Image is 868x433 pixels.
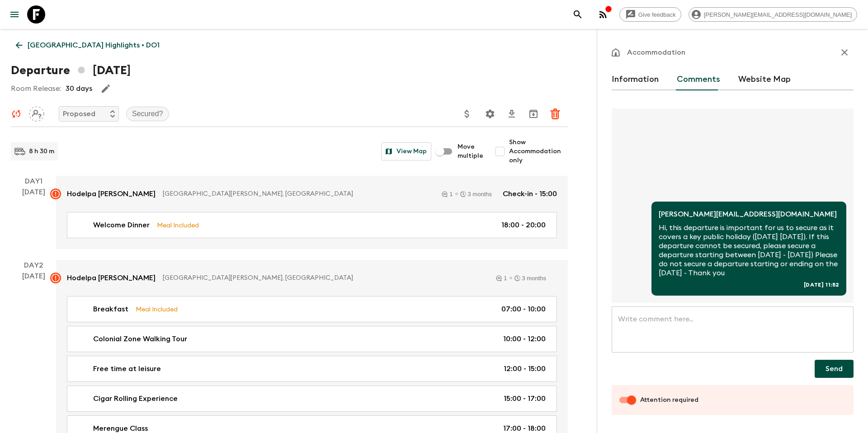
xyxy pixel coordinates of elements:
button: search adventures [569,5,587,24]
div: 1 [442,191,453,197]
p: Free time at leisure [93,363,161,374]
span: Move multiple [458,142,484,160]
div: Secured? [126,107,169,121]
p: Check-in - 15:00 [503,188,557,199]
p: 15:00 - 17:00 [504,393,546,404]
a: Cigar Rolling Experience15:00 - 17:00 [67,386,557,412]
span: Show Accommodation only [509,138,568,165]
button: Comments [677,69,720,90]
p: 07:00 - 10:00 [501,304,546,315]
p: [PERSON_NAME][EMAIL_ADDRESS][DOMAIN_NAME] [659,209,837,220]
p: [GEOGRAPHIC_DATA][PERSON_NAME], [GEOGRAPHIC_DATA] [163,273,485,282]
p: Proposed [63,108,95,119]
p: [GEOGRAPHIC_DATA][PERSON_NAME], [GEOGRAPHIC_DATA] [163,189,431,198]
p: 18:00 - 20:00 [501,220,546,231]
p: Day 1 [11,176,56,187]
button: Archive (Completed, Cancelled or Unsynced Departures only) [524,105,542,123]
p: Secured? [132,108,163,119]
p: 12:00 - 15:00 [504,363,546,374]
button: Information [612,69,659,90]
button: Delete [546,105,564,123]
button: Download CSV [503,105,521,123]
a: BreakfastMeal Included07:00 - 10:00 [67,296,557,322]
div: 1 [496,275,507,281]
p: Cigar Rolling Experience [93,393,178,404]
p: Hodelpa [PERSON_NAME] [67,188,156,199]
p: Day 2 [11,260,56,271]
a: Free time at leisure12:00 - 15:00 [67,356,557,382]
p: Hodelpa [PERSON_NAME] [67,273,156,283]
a: Colonial Zone Walking Tour10:00 - 12:00 [67,326,557,352]
p: Room Release: [11,83,61,94]
a: Hodelpa [PERSON_NAME][GEOGRAPHIC_DATA][PERSON_NAME], [GEOGRAPHIC_DATA]13 monthsCheck-in - 15:00 [56,176,568,212]
p: Meal Included [136,304,178,314]
p: 10:00 - 12:00 [503,334,546,344]
div: [DATE] [22,187,45,249]
button: menu [5,5,24,24]
p: Accommodation [627,47,685,58]
p: Breakfast [93,304,128,315]
button: Send [815,360,854,378]
div: [PERSON_NAME][EMAIL_ADDRESS][DOMAIN_NAME] [689,7,857,22]
span: [DATE] 11:52 [804,281,839,288]
svg: Unable to sync - Check prices and secured [11,108,22,119]
button: View Map [381,142,431,160]
button: Settings [481,105,499,123]
span: [PERSON_NAME][EMAIL_ADDRESS][DOMAIN_NAME] [699,11,857,18]
p: 30 days [66,83,92,94]
a: [GEOGRAPHIC_DATA] Highlights • DO1 [11,36,165,54]
span: Attention required [640,395,698,405]
p: 8 h 30 m [29,147,54,156]
p: Hi, this departure is important for us to secure as it covers a key public holiday ([DATE] [DATE]... [659,223,839,278]
div: 3 months [514,275,546,281]
h1: Departure [DATE] [11,61,131,80]
div: 3 months [460,191,492,197]
a: Hodelpa [PERSON_NAME][GEOGRAPHIC_DATA][PERSON_NAME], [GEOGRAPHIC_DATA]13 months [56,260,568,296]
a: Welcome DinnerMeal Included18:00 - 20:00 [67,212,557,238]
p: Colonial Zone Walking Tour [93,334,187,344]
span: Give feedback [633,11,681,18]
p: Welcome Dinner [93,220,150,231]
button: Website Map [738,69,791,90]
span: Assign pack leader [29,109,44,116]
button: Update Price, Early Bird Discount and Costs [458,105,476,123]
p: Meal Included [157,220,199,230]
p: [GEOGRAPHIC_DATA] Highlights • DO1 [28,40,160,51]
a: Give feedback [619,7,681,22]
